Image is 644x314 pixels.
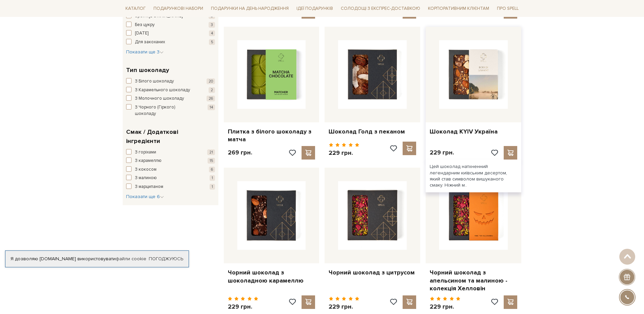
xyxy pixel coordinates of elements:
p: 229 грн. [430,303,460,311]
a: Погоджуюсь [149,256,183,262]
span: 2 [209,87,215,93]
button: З Молочного шоколаду 26 [126,95,215,102]
button: З малиною 1 [126,175,215,182]
span: [DATE] [135,30,148,37]
span: Для закоханих [135,39,165,46]
button: З Чорного (Гіркого) шоколаду 14 [126,104,215,117]
span: 6 [209,167,215,172]
span: 1 [210,184,215,190]
span: 14 [208,104,215,110]
a: Подарунки на День народження [208,3,291,14]
button: З марципаном 1 [126,184,215,190]
span: Тип шоколаду [126,66,169,75]
button: Показати ще 6 [126,193,164,200]
button: Показати ще 3 [126,49,164,55]
span: З Білого шоколаду [135,78,174,85]
span: Показати ще 6 [126,194,164,199]
button: З Карамельного шоколаду 2 [126,87,215,94]
button: З Білого шоколаду 20 [126,78,215,85]
p: 229 грн. [329,303,359,311]
span: Показати ще 3 [126,49,164,55]
span: 1 [210,175,215,181]
a: Чорний шоколад з шоколадною карамеллю [228,269,315,285]
img: Шоколад KYIV Україна [439,40,508,109]
span: З марципаном [135,184,163,190]
button: З кокосом 6 [126,166,215,173]
a: Подарункові набори [151,3,206,14]
button: [DATE] 4 [126,30,215,37]
p: 229 грн. [228,303,259,311]
div: Цей шоколад натхненний легендарним київським десертом, який став символом вишуканого смаку. Ніжни... [426,160,521,192]
span: 26 [207,96,215,101]
span: Смак / Додаткові інгредієнти [126,127,213,146]
span: 3 [209,22,215,28]
span: З горіхами [135,149,156,156]
a: Солодощі з експрес-доставкою [338,3,423,14]
span: Без цукру [135,22,154,28]
span: З карамеллю [135,158,162,164]
a: Про Spell [494,3,521,14]
p: 229 грн. [329,149,359,157]
p: 269 грн. [228,149,252,156]
a: файли cookie [116,256,146,262]
a: Корпоративним клієнтам [425,3,492,14]
span: 21 [207,149,215,155]
button: З горіхами 21 [126,149,215,156]
a: Шоколад KYIV Україна [430,128,517,136]
div: Я дозволяю [DOMAIN_NAME] використовувати [5,256,189,262]
span: 4 [209,30,215,36]
span: 5 [209,39,215,45]
a: Плитка з білого шоколаду з матча [228,128,315,144]
span: З малиною [135,175,157,182]
a: Ідеї подарунків [294,3,336,14]
span: 20 [207,78,215,84]
button: Для закоханих 5 [126,39,215,46]
a: Шоколад Голд з пеканом [329,128,416,136]
button: З карамеллю 15 [126,158,215,164]
a: Каталог [123,3,148,14]
a: Чорний шоколад з апельсином та малиною - колекція Хелловін [430,269,517,292]
button: Без цукру 3 [126,22,215,28]
span: 15 [208,158,215,164]
span: З Молочного шоколаду [135,95,184,102]
span: З кокосом [135,166,157,173]
p: 229 грн. [430,149,454,156]
span: З Карамельного шоколаду [135,87,190,94]
a: Чорний шоколад з цитрусом [329,269,416,276]
span: З Чорного (Гіркого) шоколаду [135,104,196,117]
